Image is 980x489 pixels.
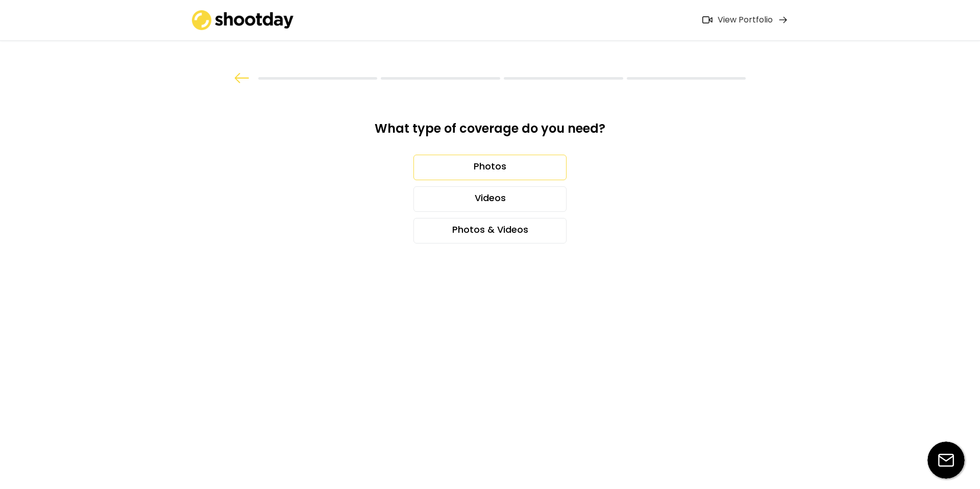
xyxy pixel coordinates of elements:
img: email-icon%20%281%29.svg [927,442,965,479]
div: Photos & Videos [413,218,567,243]
img: Icon%20feather-video%402x.png [702,16,713,23]
div: View Portfolio [718,15,773,26]
div: Photos [413,155,567,180]
div: What type of coverage do you need? [351,120,629,144]
img: arrow%20back.svg [234,73,250,83]
img: shootday_logo.png [192,10,294,30]
div: Videos [413,186,567,212]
